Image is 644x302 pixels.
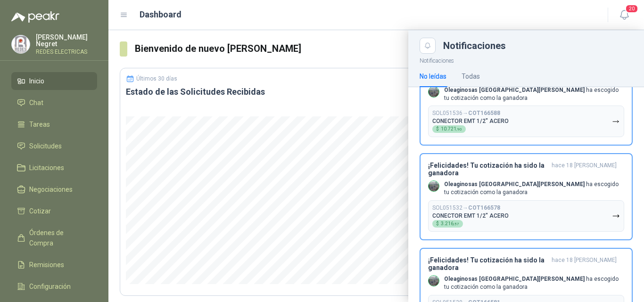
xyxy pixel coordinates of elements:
img: Company Logo [429,181,439,191]
p: CONECTOR EMT 1/2" ACERO [432,118,509,124]
span: 10.721 [441,127,462,131]
p: REDES ELECTRICAS [36,49,97,55]
h3: ¡Felicidades! Tu cotización ha sido la ganadora [428,162,548,177]
b: COT166588 [468,110,500,116]
h3: ¡Felicidades! Tu cotización ha sido la ganadora [428,256,548,271]
span: Cotizar [29,206,51,216]
button: SOL051532→COT166578CONECTOR EMT 1/2" ACERO$3.216,57 [428,200,624,232]
a: Licitaciones [11,159,97,177]
p: [PERSON_NAME] Negret [36,34,97,47]
div: No leídas [420,71,446,82]
span: Solicitudes [29,141,62,151]
b: Oleaginosas [GEOGRAPHIC_DATA][PERSON_NAME] [444,181,585,188]
a: Tareas [11,115,97,133]
p: CONECTOR EMT 1/2" ACERO [432,212,509,219]
span: Licitaciones [29,163,64,173]
span: Inicio [29,76,44,86]
p: SOL051536 → [432,110,500,117]
p: Notificaciones [408,54,644,65]
button: ¡Felicidades! Tu cotización ha sido la ganadorahace 18 [PERSON_NAME] Company LogoOleaginosas [GEO... [420,59,633,146]
p: ha escogido tu cotización como la ganadora [444,275,624,291]
div: $ [432,125,466,133]
p: ha escogido tu cotización como la ganadora [444,86,624,102]
span: Negociaciones [29,184,73,195]
span: 20 [625,4,638,13]
span: ,90 [456,127,462,131]
a: Configuración [11,278,97,295]
span: Chat [29,98,43,108]
button: SOL051536→COT166588CONECTOR EMT 1/2" ACERO$10.721,90 [428,106,624,137]
span: 3.216 [441,221,459,226]
img: Company Logo [429,276,439,286]
img: Logo peakr [11,11,59,23]
b: Oleaginosas [GEOGRAPHIC_DATA][PERSON_NAME] [444,87,585,93]
a: Negociaciones [11,180,97,198]
span: Órdenes de Compra [29,228,88,248]
a: Cotizar [11,202,97,220]
p: ha escogido tu cotización como la ganadora [444,180,624,196]
button: ¡Felicidades! Tu cotización ha sido la ganadorahace 18 [PERSON_NAME] Company LogoOleaginosas [GEO... [420,153,633,240]
p: SOL051532 → [432,204,500,212]
div: Todas [462,71,480,82]
span: Tareas [29,119,50,130]
span: Configuración [29,281,71,292]
img: Company Logo [12,35,30,53]
a: Remisiones [11,256,97,274]
a: Solicitudes [11,137,97,155]
h1: Dashboard [140,8,182,21]
a: Chat [11,94,97,112]
div: Notificaciones [443,41,633,50]
b: Oleaginosas [GEOGRAPHIC_DATA][PERSON_NAME] [444,276,585,282]
button: 20 [616,7,633,24]
a: Órdenes de Compra [11,224,97,252]
b: COT166578 [468,204,500,211]
button: Close [420,38,436,54]
img: Company Logo [429,87,439,97]
a: Inicio [11,72,97,90]
span: ,57 [454,222,459,226]
div: $ [432,220,463,228]
span: hace 18 [PERSON_NAME] [552,162,617,177]
span: Remisiones [29,260,64,270]
span: hace 18 [PERSON_NAME] [552,256,617,271]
